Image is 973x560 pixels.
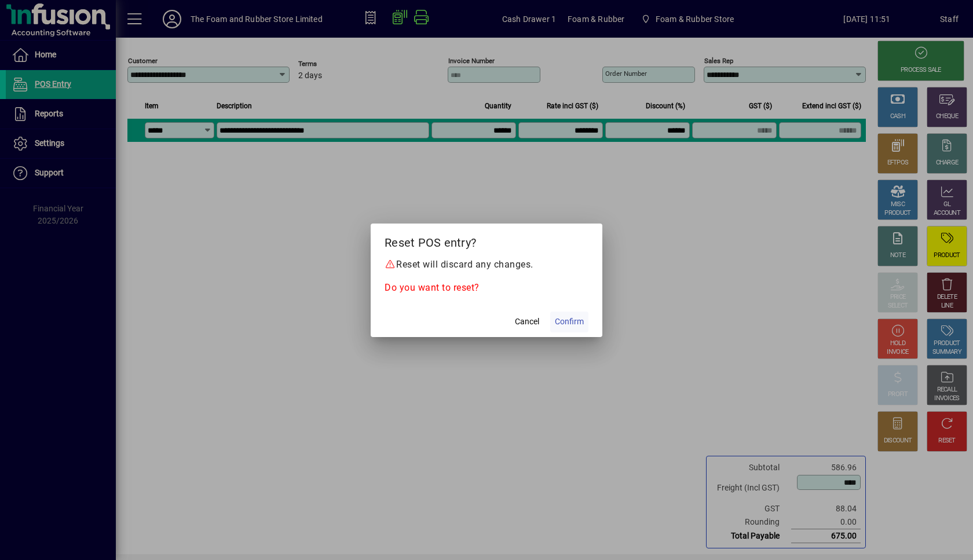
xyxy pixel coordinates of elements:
[515,316,539,328] span: Cancel
[371,224,602,257] h2: Reset POS entry?
[385,281,588,295] p: Do you want to reset?
[555,316,584,328] span: Confirm
[509,312,546,332] button: Cancel
[385,258,588,272] p: Reset will discard any changes.
[550,312,588,332] button: Confirm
